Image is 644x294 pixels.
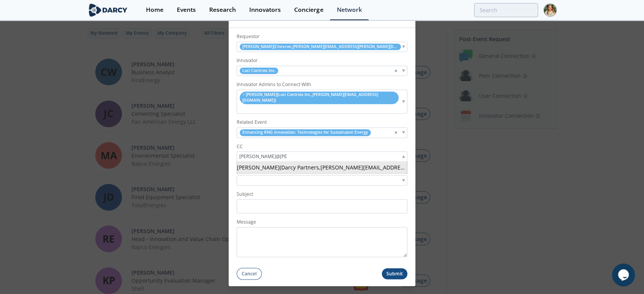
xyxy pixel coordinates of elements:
span: remove element [242,92,245,97]
input: Advanced Search [474,3,538,17]
label: Requestor [237,33,407,40]
div: Loci Controls Inc. × [237,66,407,76]
iframe: chat widget [612,264,636,286]
span: nicole@locicontrols.com [242,92,378,103]
span: × [394,67,397,75]
div: Innovators [249,7,281,13]
label: Related Event [237,119,407,126]
span: ryan.owen@chevron.com [242,44,398,50]
label: Subject [237,191,407,198]
div: Enhancing RNG innovation: Technologies for Sustainable Energy × [237,128,407,138]
span: × [394,129,397,137]
span: michael@darcypartners.com [237,164,454,171]
span: Loci Controls Inc. [240,67,278,74]
span: Enhancing RNG innovation: Technologies for Sustainable Energy [240,129,371,136]
div: Events [177,7,196,13]
button: Cancel [237,268,262,280]
div: Network [336,7,362,13]
label: CC [237,143,407,150]
div: remove element [PERSON_NAME](Loci Controls Inc.,[PERSON_NAME][EMAIL_ADDRESS][DOMAIN_NAME]) [237,89,407,113]
button: Submit [382,268,408,279]
div: Concierge [294,7,323,13]
div: Research [209,7,236,13]
label: Message [237,219,407,225]
img: logo-wide.svg [87,3,129,17]
img: Profile [543,3,557,17]
label: Innovator [237,58,407,64]
div: Home [146,7,163,13]
label: Innovator Admins to Connect With [237,81,407,88]
div: [PERSON_NAME](Chevron,[PERSON_NAME][EMAIL_ADDRESS][PERSON_NAME][DOMAIN_NAME]) [237,42,407,52]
